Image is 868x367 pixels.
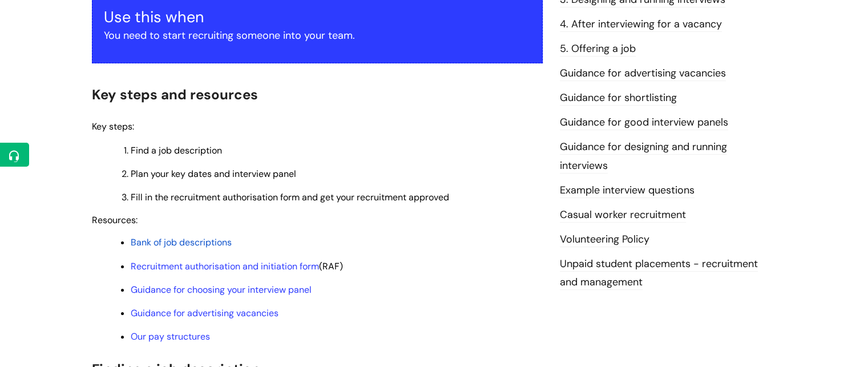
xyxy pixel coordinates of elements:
[560,91,677,106] a: Guidance for shortlisting
[131,168,296,180] span: Plan your key dates and interview panel
[92,214,138,226] span: Resources:
[560,115,728,130] a: Guidance for good interview panels
[560,66,726,81] a: Guidance for advertising vacancies
[560,42,636,57] a: 5. Offering a job
[131,307,278,319] a: Guidance for advertising vacancies
[560,183,695,198] a: Example interview questions
[131,191,449,203] span: Fill in the recruitment authorisation form and get your recruitment approved
[560,140,727,173] a: Guidance for designing and running interviews
[131,260,543,273] p: (RAF)
[92,120,134,132] span: Key steps:
[560,17,722,32] a: 4. After interviewing for a vacancy
[131,284,312,296] a: Guidance for choosing your interview panel
[131,144,222,156] span: Find a job description
[560,257,758,290] a: Unpaid student placements - recruitment and management
[560,208,686,223] a: Casual worker recruitment
[131,260,319,272] a: Recruitment authorisation and initiation form
[131,330,210,342] a: Our pay structures
[104,26,531,45] p: You need to start recruiting someone into your team.
[104,8,531,26] h3: Use this when
[131,236,232,248] a: Bank of job descriptions
[560,232,649,247] a: Volunteering Policy
[92,86,258,103] span: Key steps and resources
